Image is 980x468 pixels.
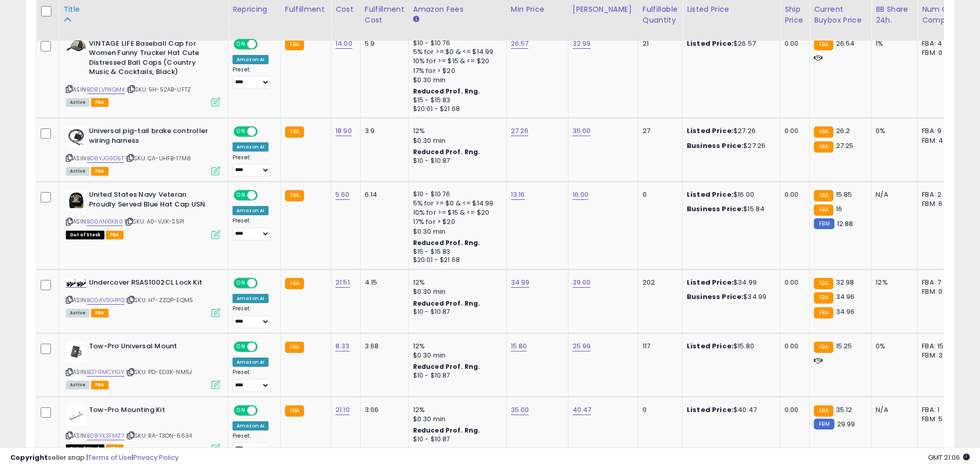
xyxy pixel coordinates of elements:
div: Fulfillable Quantity [643,4,678,26]
b: Listed Price: [687,126,734,136]
small: FBM [814,218,834,229]
div: 12% [413,342,498,351]
span: ON [235,127,247,136]
div: 117 [643,342,674,351]
span: | SKU: 5H-52AB-UFTZ [127,85,191,93]
a: B00ANX1K80 [87,217,123,226]
div: Amazon Fees [413,4,502,15]
div: Fulfillment [285,4,327,15]
div: Preset: [233,217,273,240]
span: All listings currently available for purchase on Amazon [66,167,90,176]
span: OFF [256,406,273,415]
div: 17% for > $20 [413,217,498,227]
span: | SKU: RA-T3ON-6634 [126,432,192,440]
div: $15 - $15.83 [413,248,498,256]
div: $40.47 [687,405,772,415]
small: FBA [285,342,304,353]
div: $20.01 - $21.68 [413,256,498,265]
a: B08YJG9D5T [87,154,124,163]
small: FBA [814,405,833,417]
div: Cost [335,4,356,15]
div: $20.01 - $21.68 [413,105,498,114]
a: B08YK3FMZ7 [87,432,124,440]
small: Amazon Fees. [413,15,419,24]
div: FBM: 4 [922,136,956,145]
span: 29.99 [837,419,856,429]
div: Preset: [233,154,273,177]
span: | SKU: CA-UHFB-17M8 [126,154,191,162]
div: $0.30 min [413,136,498,145]
div: 5% for >= $0 & <= $14.99 [413,199,498,208]
small: FBA [285,39,304,50]
a: 26.57 [511,39,529,49]
div: ASIN: [66,342,220,388]
div: Current Buybox Price [814,4,867,26]
div: $0.30 min [413,351,498,360]
div: 0% [876,126,910,136]
div: 17% for > $20 [413,66,498,76]
img: 41F7Ts2+CNL._SL40_.jpg [66,39,86,52]
div: 3.06 [365,405,401,415]
span: | SKU: H7-ZZQP-EQM5 [126,296,193,304]
div: [PERSON_NAME] [573,4,634,15]
span: | SKU: A0-VJIK-S5P1 [124,217,184,226]
div: $0.30 min [413,415,498,424]
div: $10 - $10.87 [413,435,498,444]
b: Business Price: [687,292,743,302]
a: 18.90 [335,126,352,136]
div: $0.30 min [413,227,498,236]
div: 12% [413,405,498,415]
a: Terms of Use [88,453,132,462]
b: Business Price: [687,141,743,151]
a: 21.51 [335,277,350,288]
div: 0 [643,405,674,415]
b: Business Price: [687,204,743,214]
img: 41v6+W7IvGL._SL40_.jpg [66,126,86,147]
div: $15.84 [687,204,772,214]
span: All listings currently available for purchase on Amazon [66,381,90,389]
div: 27 [643,126,674,136]
div: FBA: 15 [922,342,956,351]
div: $15.80 [687,342,772,351]
small: FBA [814,204,833,216]
div: 4.15 [365,278,401,287]
b: Reduced Prof. Rng. [413,238,480,247]
div: $10 - $10.87 [413,308,498,316]
a: 13.16 [511,190,525,200]
a: 39.00 [573,277,591,288]
div: Preset: [233,433,273,456]
span: FBA [106,231,123,239]
b: VINTAGE LIFE Baseball Cap for Women Funny Trucker Hat Cute Distressed Ball Caps (Country Music & ... [89,39,214,80]
div: $27.26 [687,126,772,136]
div: FBA: 9 [922,126,956,136]
small: FBA [814,141,833,153]
small: FBA [814,307,833,319]
div: FBM: 0 [922,48,956,58]
span: 26.54 [836,39,855,48]
div: $0.30 min [413,76,498,85]
small: FBA [285,126,304,138]
span: FBA [91,167,109,176]
div: $26.57 [687,39,772,48]
a: B079MCY1GY [87,368,124,377]
div: Amazon AI [233,421,269,430]
a: 8.33 [335,341,350,351]
div: $34.99 [687,292,772,302]
small: FBA [814,342,833,353]
span: 34.96 [836,292,855,302]
div: Preset: [233,305,273,328]
div: ASIN: [66,405,220,452]
div: 12% [413,278,498,287]
div: 0.00 [785,190,801,199]
div: 12% [876,278,910,287]
a: 14.00 [335,39,352,49]
div: BB Share 24h. [876,4,913,26]
div: Amazon AI [233,358,269,367]
div: ASIN: [66,190,220,238]
div: 6.14 [365,190,401,199]
div: 0.00 [785,39,801,48]
div: 3.9 [365,126,401,136]
div: 12% [413,126,498,136]
span: All listings currently available for purchase on Amazon [66,309,90,317]
div: FBM: 0 [922,287,956,296]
